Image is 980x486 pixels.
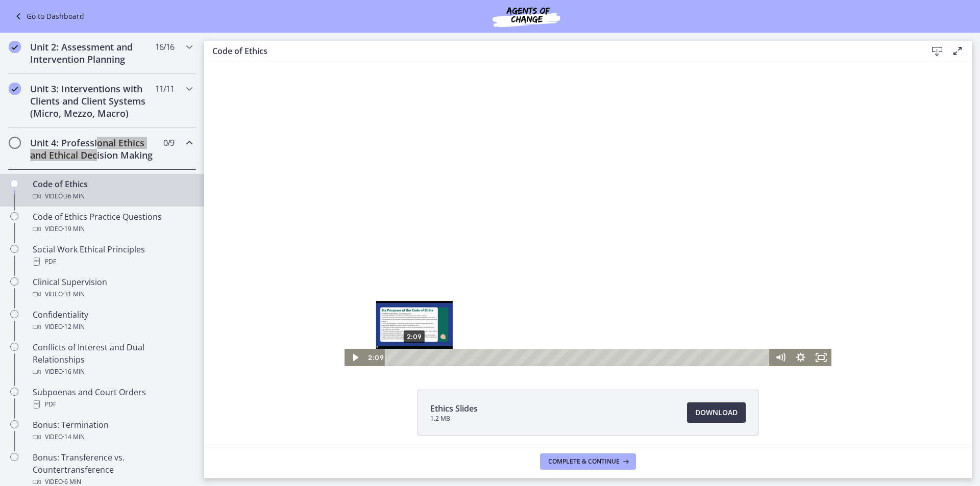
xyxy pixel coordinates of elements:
button: Complete & continue [540,453,636,470]
i: Completed [9,41,21,53]
div: PDF [33,398,192,411]
div: Social Work Ethical Principles [33,243,192,268]
i: Completed [9,83,21,95]
span: · 14 min [63,431,85,443]
a: Go to Dashboard [12,10,84,22]
iframe: Video Lesson [204,62,972,366]
span: · 36 min [63,190,85,202]
span: Ethics Slides [430,402,478,415]
button: Show settings menu [586,287,607,304]
div: Video [33,288,192,300]
div: Video [33,431,192,443]
div: Conflicts of Interest and Dual Relationships [33,341,192,378]
div: Bonus: Termination [33,419,192,443]
h2: Unit 4: Professional Ethics and Ethical Decision Making [30,137,155,161]
span: 1.2 MB [430,415,478,423]
div: Code of Ethics Practice Questions [33,211,192,235]
span: 16 / 16 [155,41,174,53]
button: Mute [566,287,586,304]
div: Subpoenas and Court Orders [33,386,192,411]
button: Fullscreen [607,287,627,304]
div: Video [33,223,192,235]
div: Code of Ethics [33,178,192,202]
span: Complete & continue [548,457,620,466]
a: Download [687,402,746,423]
span: · 12 min [63,321,85,333]
h2: Unit 3: Interventions with Clients and Client Systems (Micro, Mezzo, Macro) [30,83,155,119]
span: 0 / 9 [163,137,174,149]
span: · 16 min [63,366,85,378]
h3: Code of Ethics [212,45,911,57]
div: Clinical Supervision [33,276,192,300]
div: Confidentiality [33,309,192,333]
div: PDF [33,255,192,268]
img: Agents of Change [465,4,587,29]
div: Video [33,321,192,333]
h2: Unit 2: Assessment and Intervention Planning [30,41,155,65]
div: Video [33,366,192,378]
span: Download [695,406,738,419]
span: · 19 min [63,223,85,235]
span: 11 / 11 [155,83,174,95]
span: · 31 min [63,288,85,300]
div: Video [33,190,192,202]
